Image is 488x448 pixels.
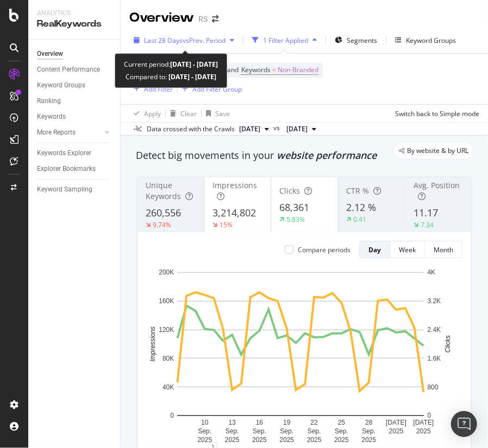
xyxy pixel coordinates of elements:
span: Last 28 Days [144,36,183,45]
div: Keyword Groups [406,36,456,45]
div: Ranking [37,95,61,107]
text: 16 [256,419,264,426]
div: RealKeywords [37,18,111,30]
div: Save [215,109,230,118]
button: [DATE] [282,123,321,136]
div: Overview [129,9,194,27]
button: Week [390,241,425,258]
text: 2025 [361,436,376,444]
span: Segments [347,36,377,45]
button: Apply [129,105,161,122]
div: Compare periods [298,245,351,254]
div: 1 Filter Applied [263,36,308,45]
a: Keywords Explorer [37,148,112,159]
a: Keyword Groups [37,80,112,91]
div: 0.41 [354,215,367,224]
text: Sep. [335,427,348,435]
button: Switch back to Simple mode [391,105,479,122]
text: 13 [228,419,236,426]
span: 2025 Sep. 6th [286,124,308,134]
text: 2025 [279,436,294,444]
text: 160K [159,298,174,305]
text: Impressions [149,327,157,362]
div: Open Intercom Messenger [451,411,477,437]
text: 25 [338,419,346,426]
text: 2025 [225,436,240,444]
text: 2025 [416,427,431,435]
a: Ranking [37,95,112,107]
text: Sep. [362,427,376,435]
div: Current period: [124,58,218,71]
text: Clicks [445,336,452,353]
text: 2025 [389,427,404,435]
text: 2.4K [428,327,441,334]
button: Day [359,241,390,258]
button: 1 Filter Applied [248,31,321,49]
text: [DATE] [414,419,434,426]
div: Day [368,245,381,254]
text: 40K [162,383,174,391]
div: Content Performance [37,64,100,75]
text: 2025 [334,436,349,444]
text: 19 [283,419,291,426]
span: = [272,65,276,74]
a: Overview [37,48,112,60]
a: Explorer Bookmarks [37,163,112,175]
div: arrow-right-arrow-left [212,15,218,23]
b: [DATE] - [DATE] [170,60,218,69]
span: Clicks [279,185,300,196]
b: [DATE] - [DATE] [167,72,216,81]
text: 200K [159,269,174,277]
text: Sep. [308,427,321,435]
div: Overview [37,48,63,60]
div: Data crossed with the Crawls [147,124,235,134]
div: Analytics [37,9,111,18]
text: Sep. [226,427,239,435]
span: 260,556 [146,206,181,219]
button: Add Filter Group [178,82,242,95]
div: Explorer Bookmarks [37,163,96,175]
span: By website & by URL [407,148,468,154]
div: 9.74% [153,220,171,229]
div: Month [434,245,453,254]
span: 3,214,802 [212,206,256,219]
text: 0 [428,412,431,420]
div: Add Filter [144,85,173,94]
div: More Reports [37,127,76,138]
a: Content Performance [37,64,112,75]
span: 11.17 [414,206,438,219]
div: legacy label [395,143,473,158]
span: 2025 Oct. 4th [239,124,260,134]
span: Non-Branded [278,62,318,78]
button: Clear [166,105,197,122]
div: 5.83% [286,215,305,224]
div: Week [399,245,416,254]
button: Month [425,241,462,258]
span: vs Prev. Period [183,36,226,45]
text: Sep. [253,427,266,435]
span: Avg. Position [414,180,460,190]
text: 28 [365,419,373,426]
a: Keyword Sampling [37,184,112,195]
div: Keyword Groups [37,80,85,91]
div: 15% [220,220,233,229]
span: vs [273,123,282,133]
span: 68,361 [279,201,309,214]
button: Last 28 DaysvsPrev. Period [129,31,239,49]
text: 22 [310,419,318,426]
span: and [227,65,239,74]
text: Sep. [198,427,211,435]
span: CTR % [347,185,370,196]
div: Apply [144,109,161,118]
text: [DATE] [386,419,406,426]
span: 2.12 % [347,201,377,214]
text: 3.2K [428,298,441,305]
svg: A chart. [146,267,455,446]
div: Switch back to Simple mode [395,109,479,118]
text: 4K [428,269,436,277]
text: 1.6K [428,355,441,362]
text: 10 [201,419,209,426]
text: 0 [171,412,174,420]
button: Keyword Groups [391,31,460,49]
button: Save [202,105,230,122]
